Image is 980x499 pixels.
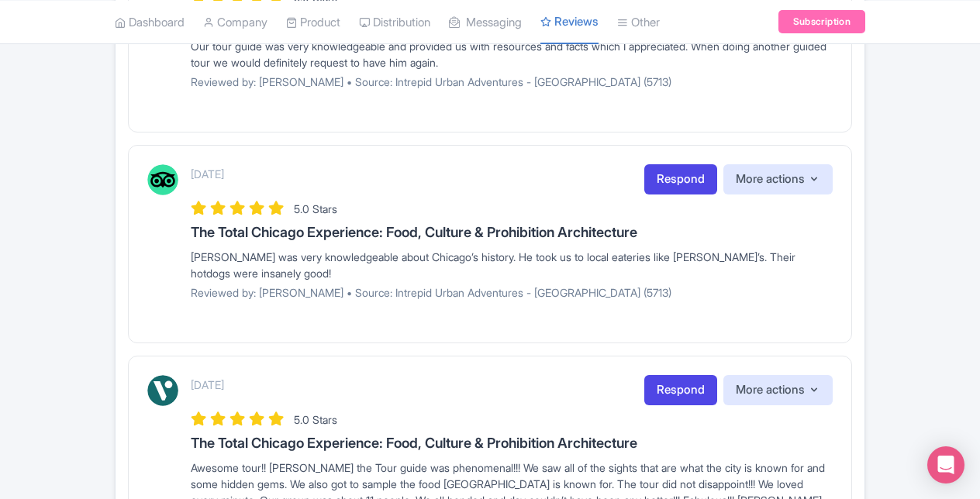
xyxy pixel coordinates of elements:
[286,1,340,43] a: Product
[147,164,178,195] img: Tripadvisor Logo
[191,225,833,240] h3: The Total Chicago Experience: Food, Culture & Prohibition Architecture
[778,10,865,33] a: Subscription
[927,446,964,484] div: Open Intercom Messenger
[191,284,833,301] p: Reviewed by: [PERSON_NAME] • Source: Intrepid Urban Adventures - [GEOGRAPHIC_DATA] (5713)
[723,375,833,405] button: More actions
[449,1,522,43] a: Messaging
[294,413,337,426] span: 5.0 Stars
[191,377,224,393] p: [DATE]
[644,375,717,405] a: Respond
[359,1,430,43] a: Distribution
[723,164,833,194] button: More actions
[115,1,185,43] a: Dashboard
[191,249,833,281] div: [PERSON_NAME] was very knowledgeable about Chicago’s history. He took us to local eateries like [...
[203,1,267,43] a: Company
[191,166,224,182] p: [DATE]
[191,74,833,90] p: Reviewed by: [PERSON_NAME] • Source: Intrepid Urban Adventures - [GEOGRAPHIC_DATA] (5713)
[191,38,833,71] div: Our tour guide was very knowledgeable and provided us with resources and facts which I appreciate...
[644,164,717,194] a: Respond
[617,1,660,43] a: Other
[147,375,178,406] img: Viator Logo
[294,202,337,215] span: 5.0 Stars
[191,435,833,451] h3: The Total Chicago Experience: Food, Culture & Prohibition Architecture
